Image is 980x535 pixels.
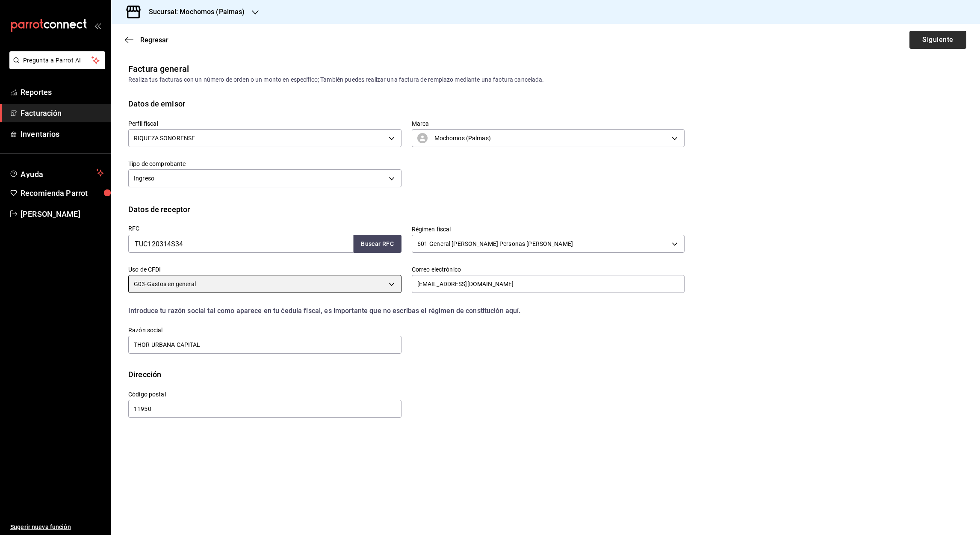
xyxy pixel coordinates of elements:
[134,280,196,288] span: G03 - Gastos en general
[128,306,685,316] div: Introduce tu razón social tal como aparece en tu ćedula fiscal, es importante que no escribas el ...
[142,7,245,17] h3: Sucursal: Mochomos (Palmas)
[128,204,190,215] div: Datos de receptor
[128,327,401,333] label: Razón social
[125,36,168,44] button: Regresar
[128,391,401,397] label: Código postal
[6,62,105,71] a: Pregunta a Parrot AI
[21,130,59,139] font: Inventarios
[128,62,189,75] div: Factura general
[434,134,491,142] span: Mochomos (Palmas)
[21,88,52,97] font: Reportes
[128,369,161,380] div: Dirección
[128,266,401,272] label: Uso de CFDI
[10,523,71,530] font: Sugerir nueva función
[128,121,401,127] label: Perfil fiscal
[23,56,92,65] span: Pregunta a Parrot AI
[9,51,105,69] button: Pregunta a Parrot AI
[354,235,401,253] button: Buscar RFC
[128,161,401,167] label: Tipo de comprobante
[417,239,573,248] span: 601 - General [PERSON_NAME] Personas [PERSON_NAME]
[140,36,168,44] span: Regresar
[909,31,966,49] button: Siguiente
[128,129,401,147] div: RIQUEZA SONORENSE
[412,121,685,127] label: Marca
[94,22,101,29] button: open_drawer_menu
[21,210,80,219] font: [PERSON_NAME]
[412,226,685,232] label: Régimen fiscal
[412,266,685,272] label: Correo electrónico
[21,168,93,178] span: Ayuda
[128,98,185,109] div: Datos de emisor
[128,400,401,418] input: Obligatorio
[21,109,62,118] font: Facturación
[21,189,88,198] font: Recomienda Parrot
[134,174,154,183] span: Ingreso
[128,225,401,231] label: RFC
[128,75,963,84] div: Realiza tus facturas con un número de orden o un monto en específico; También puedes realizar una...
